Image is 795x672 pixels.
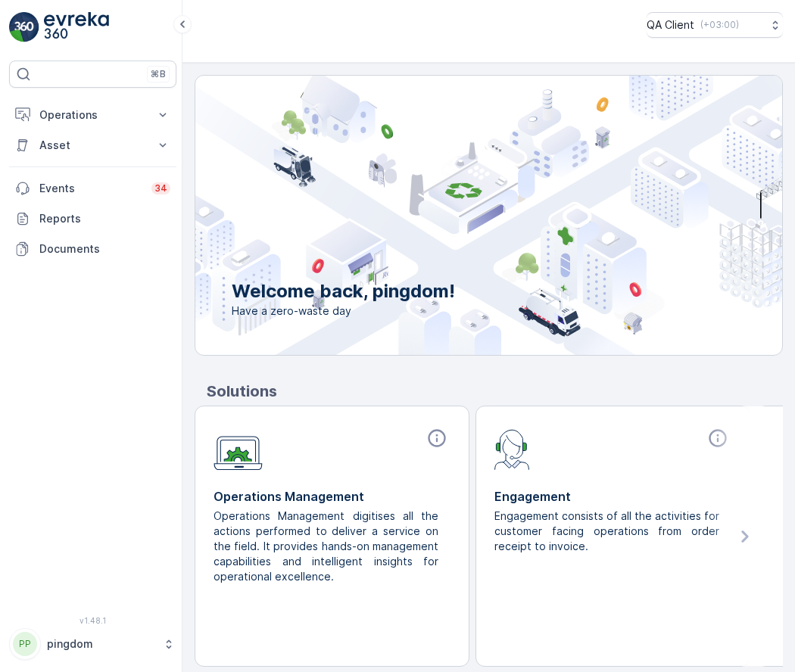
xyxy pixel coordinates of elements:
img: city illustration [127,76,782,355]
span: v 1.48.1 [9,616,176,625]
button: Asset [9,130,176,160]
p: ⌘B [151,68,166,80]
p: Operations [39,107,146,123]
img: logo_light-DOdMpM7g.png [44,12,109,42]
p: Asset [39,138,146,153]
button: PPpingdom [9,628,176,660]
p: Operations Management digitises all the actions performed to deliver a service on the field. It p... [214,509,438,584]
p: Events [39,181,142,196]
img: logo [9,12,39,42]
p: QA Client [647,17,694,33]
p: Reports [39,211,170,226]
div: PP [13,632,37,656]
p: pingdom [47,636,155,652]
p: Operations Management [214,487,450,506]
a: Reports [9,204,176,234]
p: Engagement [494,487,731,506]
a: Events34 [9,173,176,204]
p: Documents [39,241,170,257]
p: Solutions [207,380,783,403]
img: module-icon [214,428,263,471]
p: Engagement consists of all the activities for customer facing operations from order receipt to in... [494,509,719,554]
span: Have a zero-waste day [232,303,455,319]
a: Documents [9,234,176,264]
img: module-icon [494,428,530,470]
p: ( +03:00 ) [700,19,739,31]
button: Operations [9,100,176,130]
p: Welcome back, pingdom! [232,279,455,303]
button: QA Client(+03:00) [647,12,783,38]
p: 34 [154,182,167,194]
